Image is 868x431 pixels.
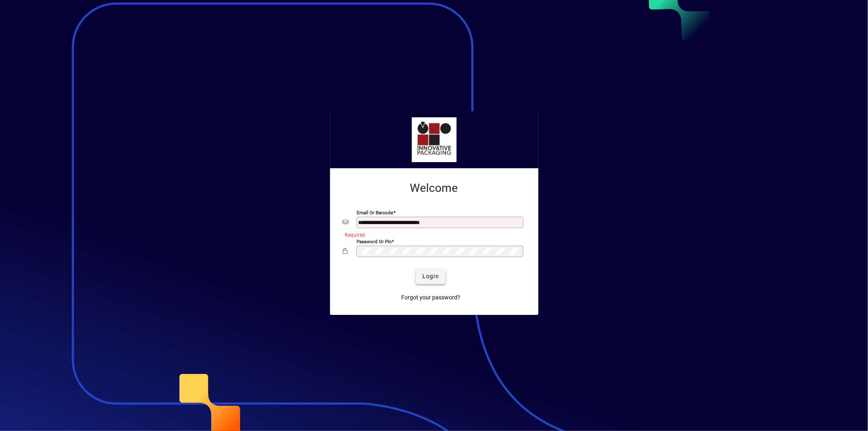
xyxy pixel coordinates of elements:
mat-label: Password or Pin [357,238,392,244]
button: Login [416,269,446,284]
mat-error: Required [345,230,519,239]
h2: Welcome [343,181,525,195]
mat-label: Email or Barcode [357,209,394,215]
span: Login [422,272,439,281]
span: Forgot your password? [401,293,460,302]
a: Forgot your password? [398,290,464,305]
